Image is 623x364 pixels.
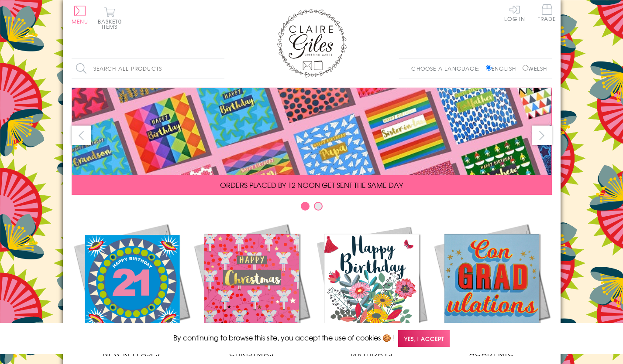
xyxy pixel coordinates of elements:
[216,59,224,78] input: Search
[398,330,450,347] span: Yes, I accept
[486,65,520,72] label: English
[314,202,323,211] button: Carousel Page 2
[102,17,122,31] span: 0 items
[411,65,484,72] p: Choose a language:
[301,202,310,211] button: Carousel Page 1 (Current Slide)
[192,221,312,358] a: Christmas
[486,65,492,71] input: English
[72,17,89,25] span: Menu
[538,4,556,21] span: Trade
[523,65,528,71] input: Welsh
[72,6,89,24] button: Menu
[220,180,403,190] span: ORDERS PLACED BY 12 NOON GET SENT THE SAME DAY
[72,201,552,215] div: Carousel Pagination
[523,65,547,72] label: Welsh
[98,7,122,29] button: Basket0 items
[72,221,192,358] a: New Releases
[504,4,525,21] a: Log In
[432,221,552,358] a: Academic
[72,59,224,78] input: Search all products
[532,126,552,145] button: next
[312,221,432,358] a: Birthdays
[538,4,556,23] a: Trade
[277,9,347,78] img: Claire Giles Greetings Cards
[72,126,91,145] button: prev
